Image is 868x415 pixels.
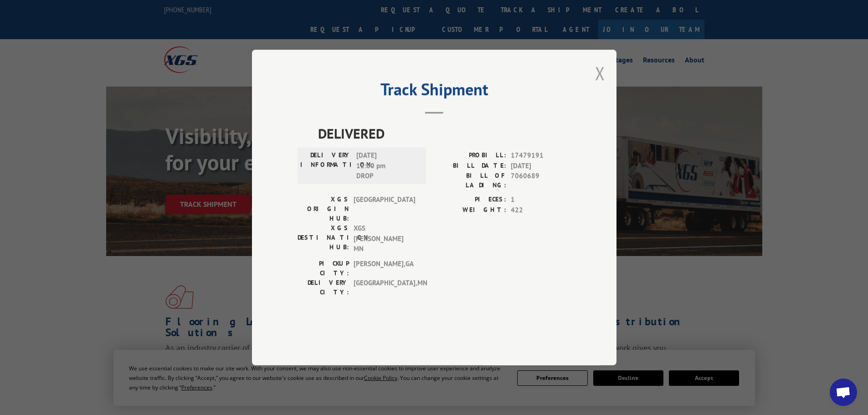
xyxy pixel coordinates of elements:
[434,161,506,171] label: BILL DATE:
[434,150,506,161] label: PROBILL:
[434,195,506,205] label: PIECES:
[354,259,415,278] span: [PERSON_NAME] , GA
[511,171,571,190] span: 7060689
[298,223,349,254] label: XGS DESTINATION HUB:
[434,171,506,190] label: BILL OF LADING:
[354,278,415,297] span: [GEOGRAPHIC_DATA] , MN
[298,195,349,223] label: XGS ORIGIN HUB:
[511,161,571,171] span: [DATE]
[318,123,571,143] span: DELIVERED
[830,379,857,406] div: Open chat
[354,195,415,223] span: [GEOGRAPHIC_DATA]
[298,259,349,278] label: PICKUP CITY:
[511,195,571,205] span: 1
[356,150,418,181] span: [DATE] 12:00 pm DROP
[298,278,349,297] label: DELIVERY CITY:
[595,61,605,85] button: Close modal
[298,83,571,100] h2: Track Shipment
[354,223,415,254] span: XGS [PERSON_NAME] MN
[300,150,352,181] label: DELIVERY INFORMATION:
[511,205,571,215] span: 422
[434,205,506,215] label: WEIGHT:
[511,150,571,161] span: 17479191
